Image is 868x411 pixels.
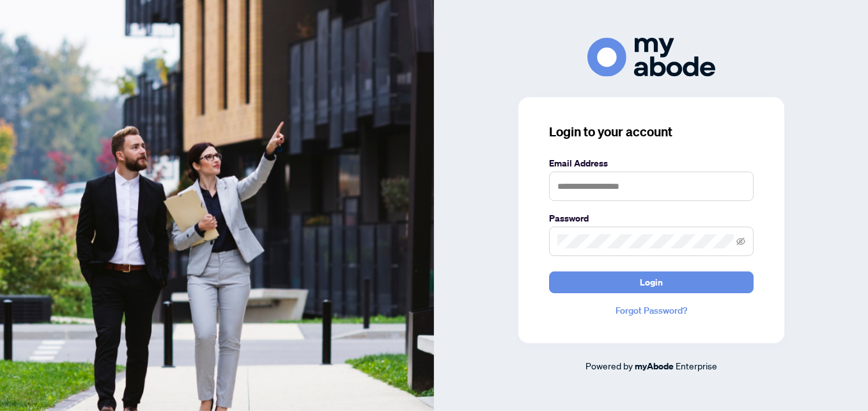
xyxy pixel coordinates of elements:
img: ma-logo [587,38,715,77]
a: Forgot Password? [549,303,754,318]
a: myAbode [635,359,674,373]
button: Login [549,271,754,293]
span: eye-invisible [736,237,745,246]
span: Enterprise [676,360,717,371]
span: Powered by [585,360,633,371]
label: Password [549,211,754,225]
span: Login [640,272,663,293]
label: Email Address [549,156,754,170]
h3: Login to your account [549,123,754,141]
